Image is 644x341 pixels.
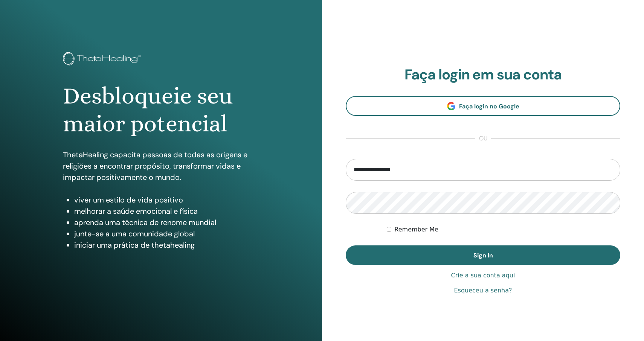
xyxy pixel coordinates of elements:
[63,149,259,183] p: ThetaHealing capacita pessoas de todas as origens e religiões a encontrar propósito, transformar ...
[387,225,620,234] div: Keep me authenticated indefinitely or until I manually logout
[475,134,491,143] span: ou
[394,225,438,234] label: Remember Me
[473,251,493,259] span: Sign In
[74,228,259,239] li: junte-se a uma comunidade global
[74,217,259,228] li: aprenda uma técnica de renome mundial
[454,286,512,295] a: Esqueceu a senha?
[459,102,519,110] span: Faça login no Google
[63,82,259,138] h1: Desbloqueie seu maior potencial
[74,206,259,217] li: melhorar a saúde emocional e física
[74,194,259,206] li: viver um estilo de vida positivo
[346,96,620,116] a: Faça login no Google
[346,66,620,84] h2: Faça login em sua conta
[451,271,515,280] a: Crie a sua conta aqui
[346,245,620,265] button: Sign In
[74,239,259,251] li: iniciar uma prática de thetahealing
